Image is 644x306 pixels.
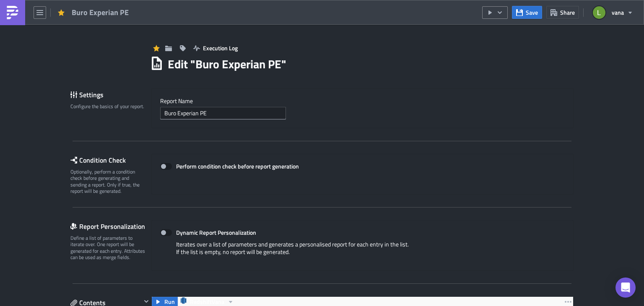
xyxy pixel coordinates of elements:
button: Save [512,6,542,19]
div: Configure the basics of your report. [70,103,146,109]
span: Buro Experian PE [72,8,130,17]
strong: Perform condition check before report generation [176,162,299,171]
h1: Edit " Buro Experian PE " [168,57,286,72]
span: vana [612,8,624,17]
button: Share [546,6,579,19]
div: Condition Check [70,154,151,166]
div: Optionally, perform a condition check before generating and sending a report. Only if true, the r... [70,169,146,194]
div: Iterates over a list of parameters and generates a personalised report for each entry in the list... [160,241,565,262]
div: Report Personalization [70,220,151,233]
div: Define a list of parameters to iterate over. One report will be generated for each entry. Attribu... [70,235,146,261]
button: Execution Log [189,41,242,54]
button: vana [588,3,638,22]
span: Save [526,8,538,17]
label: Report Nam﻿e [160,97,565,105]
img: Avatar [592,5,606,20]
div: Open Intercom Messenger [615,277,636,298]
div: Settings [70,88,151,101]
span: Share [560,8,575,17]
img: PushMetrics [6,6,19,19]
strong: Dynamic Report Personalization [176,228,256,237]
span: Execution Log [203,44,238,52]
